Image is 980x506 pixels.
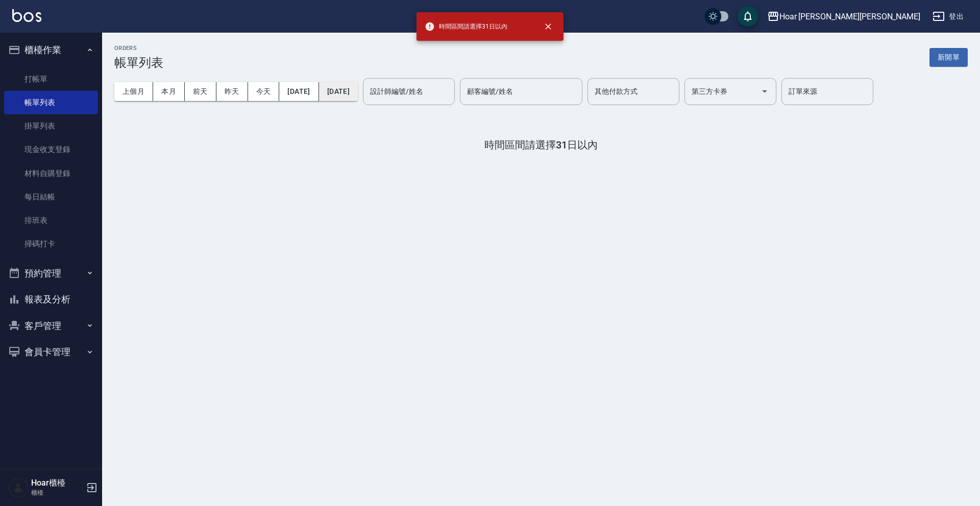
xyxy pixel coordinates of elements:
[319,82,358,101] button: [DATE]
[4,260,98,287] button: 預約管理
[114,82,153,101] button: 上個月
[4,232,98,256] a: 掃碼打卡
[114,139,968,151] h4: 時間區間請選擇31日以內
[4,37,98,63] button: 櫃檯作業
[425,21,507,32] span: 時間區間請選擇31日以內
[763,6,924,27] button: Hoar [PERSON_NAME][PERSON_NAME]
[4,313,98,339] button: 客戶管理
[8,477,29,498] img: Person
[4,209,98,232] a: 排班表
[31,478,83,488] h5: Hoar櫃檯
[929,48,968,67] button: 新開單
[248,82,280,101] button: 今天
[779,10,920,23] div: Hoar [PERSON_NAME][PERSON_NAME]
[738,6,758,27] button: save
[756,83,773,99] button: Open
[185,82,216,101] button: 前天
[12,9,41,22] img: Logo
[4,114,98,138] a: 掛單列表
[4,67,98,91] a: 打帳單
[153,82,185,101] button: 本月
[929,52,968,62] a: 新開單
[216,82,248,101] button: 昨天
[4,162,98,185] a: 材料自購登錄
[279,82,318,101] button: [DATE]
[537,15,559,38] button: close
[114,56,163,70] h3: 帳單列表
[4,91,98,114] a: 帳單列表
[4,185,98,209] a: 每日結帳
[928,7,968,26] button: 登出
[4,138,98,161] a: 現金收支登錄
[4,339,98,365] button: 會員卡管理
[31,488,83,497] p: 櫃檯
[114,45,163,52] h2: ORDERS
[4,286,98,313] button: 報表及分析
